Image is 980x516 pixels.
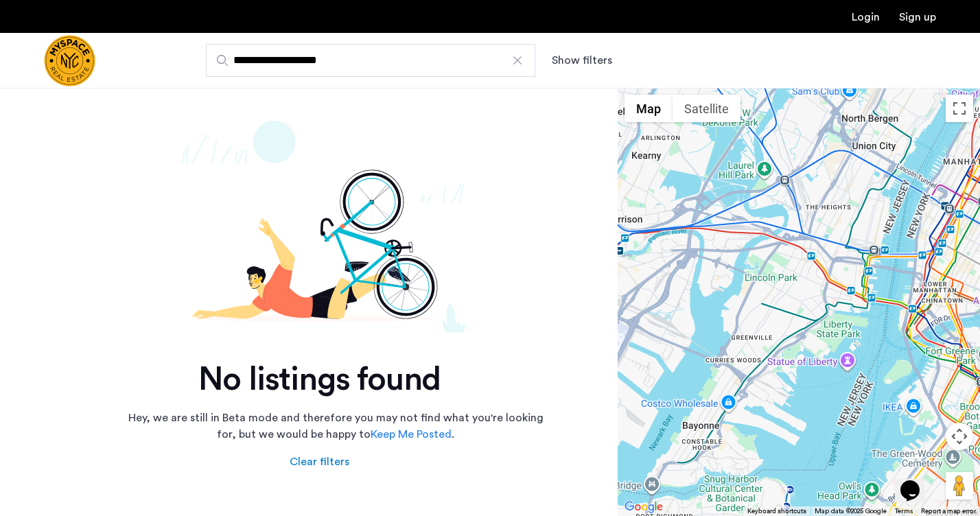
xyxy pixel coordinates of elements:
[899,12,936,23] a: Registration
[673,95,740,122] button: Show satellite imagery
[852,12,880,23] a: Login
[44,35,95,86] a: Cazamio Logo
[552,52,612,69] button: Show or hide filters
[371,426,452,443] a: Keep Me Posted
[290,454,349,470] div: Clear filters
[44,121,595,333] img: not-found
[747,506,806,516] button: Keyboard shortcuts
[895,506,913,516] a: Terms (opens in new tab)
[621,498,666,516] a: Open this area in Google Maps (opens a new window)
[946,95,973,122] button: Toggle fullscreen view
[625,95,673,122] button: Show street map
[921,506,976,516] a: Report a map error
[895,461,939,502] iframe: chat widget
[621,498,666,516] img: Google
[44,35,95,86] img: logo
[123,410,548,443] p: Hey, we are still in Beta mode and therefore you may not find what you're looking for, but we wou...
[206,44,535,77] input: Apartment Search
[946,472,973,500] button: Drag Pegman onto the map to open Street View
[946,423,973,450] button: Map camera controls
[815,508,887,515] span: Map data ©2025 Google
[44,360,595,399] h2: No listings found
